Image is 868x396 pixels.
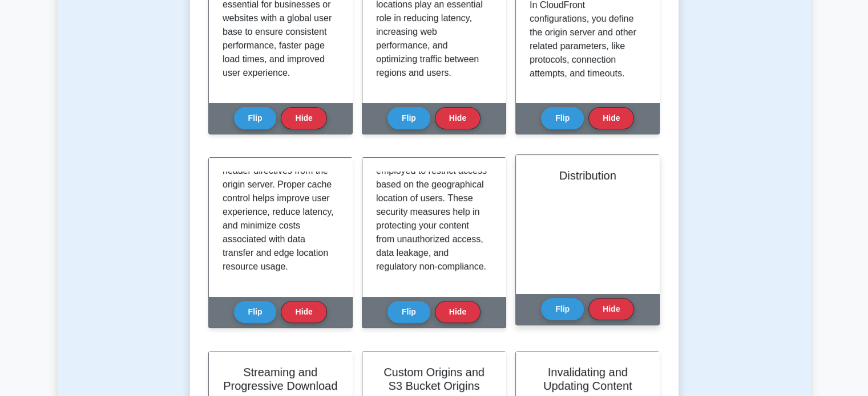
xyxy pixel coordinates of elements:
[234,107,277,129] button: Flip
[588,107,634,129] button: Hide
[541,298,584,320] button: Flip
[435,107,481,129] button: Hide
[281,301,326,323] button: Hide
[541,107,584,129] button: Flip
[387,107,430,129] button: Flip
[530,169,645,182] h2: Distribution
[376,365,492,393] h2: Custom Origins and S3 Bucket Origins
[223,365,338,393] h2: Streaming and Progressive Download
[234,301,277,323] button: Flip
[435,301,481,323] button: Hide
[530,365,645,393] h2: Invalidating and Updating Content
[588,298,634,320] button: Hide
[387,301,430,323] button: Flip
[281,107,326,129] button: Hide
